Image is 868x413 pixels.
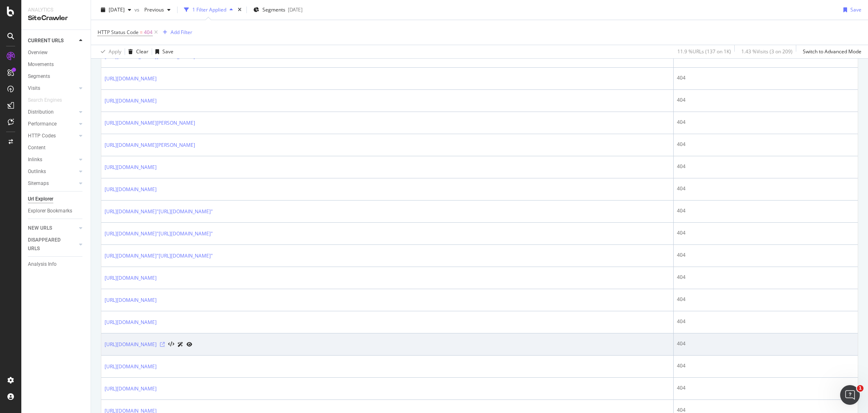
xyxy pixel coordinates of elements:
div: Apply [109,48,121,55]
iframe: Intercom live chat [840,385,860,405]
a: Segments [28,72,85,81]
a: NEW URLS [28,224,77,233]
a: Sitemaps [28,179,77,188]
div: 404 [677,229,854,237]
a: AI Url Details [178,340,183,349]
div: 404 [677,384,854,392]
a: Outlinks [28,167,77,176]
a: [URL][DOMAIN_NAME] [105,296,157,304]
div: 404 [677,163,854,170]
div: Analysis Info [28,260,57,269]
div: Save [850,6,861,13]
button: Save [840,3,861,16]
span: Previous [141,6,164,13]
div: 404 [677,296,854,303]
button: Add Filter [159,27,192,37]
div: Overview [28,48,48,57]
span: 1 [857,385,863,392]
div: 404 [677,274,854,281]
div: Url Explorer [28,195,53,203]
button: Apply [98,45,121,58]
div: DISAPPEARED URLS [28,236,69,253]
a: [URL][DOMAIN_NAME] [105,274,157,282]
div: Content [28,144,46,152]
div: 404 [677,362,854,370]
div: 404 [677,119,854,126]
div: Distribution [28,108,54,116]
button: [DATE] [98,3,134,16]
div: Search Engines [28,96,62,105]
div: [DATE] [288,6,303,13]
div: Visits [28,84,40,93]
a: [URL][DOMAIN_NAME]"[URL][DOMAIN_NAME]" [105,230,213,238]
div: 11.9 % URLs ( 137 on 1K ) [677,48,731,55]
button: Clear [125,45,148,58]
div: Sitemaps [28,179,49,188]
div: 1.43 % Visits ( 3 on 209 ) [741,48,793,55]
a: Analysis Info [28,260,85,269]
a: Content [28,144,85,152]
div: Movements [28,60,54,69]
div: HTTP Codes [28,132,56,140]
button: Switch to Advanced Mode [800,45,861,58]
a: [URL][DOMAIN_NAME] [105,363,157,371]
div: 1 Filter Applied [192,6,226,13]
a: [URL][DOMAIN_NAME] [105,340,157,349]
div: Inlinks [28,155,42,164]
a: Movements [28,60,85,69]
a: [URL][DOMAIN_NAME][PERSON_NAME] [105,119,195,127]
a: [URL][DOMAIN_NAME] [105,385,157,393]
a: [URL][DOMAIN_NAME] [105,75,157,83]
a: Inlinks [28,155,77,164]
div: Add Filter [171,29,192,36]
a: [URL][DOMAIN_NAME]"[URL][DOMAIN_NAME]" [105,252,213,260]
button: View HTML Source [168,342,174,347]
a: Visits [28,84,77,93]
a: Visit Online Page [160,342,165,347]
div: 404 [677,185,854,192]
span: 2025 Aug. 16th [109,6,125,13]
a: [URL][DOMAIN_NAME] [105,318,157,326]
button: Previous [141,3,174,16]
div: 404 [677,340,854,347]
div: Segments [28,72,50,81]
div: Clear [136,48,148,55]
a: URL Inspection [187,340,192,349]
div: 404 [677,251,854,259]
a: [URL][DOMAIN_NAME][PERSON_NAME] [105,141,195,149]
div: 404 [677,141,854,148]
span: vs [134,6,141,13]
a: [URL][DOMAIN_NAME] [105,185,157,194]
a: [URL][DOMAIN_NAME] [105,97,157,105]
div: Switch to Advanced Mode [803,48,861,55]
a: Url Explorer [28,195,85,203]
a: Distribution [28,108,77,116]
span: 404 [144,27,153,38]
a: Search Engines [28,96,70,105]
div: Save [162,48,173,55]
button: Save [152,45,173,58]
div: Performance [28,120,57,128]
div: SiteCrawler [28,14,84,23]
a: [URL][DOMAIN_NAME]"[URL][DOMAIN_NAME]" [105,208,213,216]
div: times [236,6,243,14]
a: HTTP Codes [28,132,77,140]
a: [URL][DOMAIN_NAME] [105,163,157,171]
div: Analytics [28,7,84,14]
div: 404 [677,96,854,104]
a: Explorer Bookmarks [28,207,85,215]
button: 1 Filter Applied [181,3,236,16]
div: 404 [677,74,854,82]
div: CURRENT URLS [28,37,64,45]
a: Overview [28,48,85,57]
div: Outlinks [28,167,46,176]
div: Explorer Bookmarks [28,207,72,215]
span: Segments [262,6,285,13]
a: CURRENT URLS [28,37,77,45]
a: Performance [28,120,77,128]
a: DISAPPEARED URLS [28,236,77,253]
span: HTTP Status Code [98,29,139,36]
span: = [140,29,143,36]
div: NEW URLS [28,224,52,233]
button: Segments[DATE] [250,3,306,16]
